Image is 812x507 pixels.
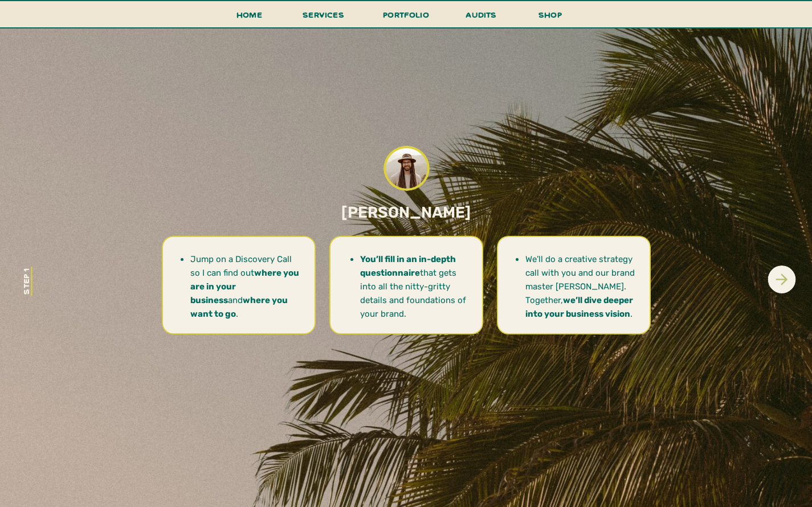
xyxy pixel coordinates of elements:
[525,252,636,321] li: We’ll do a creative strategy call with you and our brand master [PERSON_NAME]. Together, .
[360,254,456,278] b: You’ll fill in an in-depth questionnaire
[523,7,578,27] a: shop
[190,268,299,305] b: where you are in your business
[303,9,344,20] span: services
[380,7,433,28] a: portfolio
[360,252,471,321] li: that gets into all the nitty-gritty details and foundations of your brand.
[312,203,501,223] h2: [PERSON_NAME]
[232,7,267,28] a: Home
[19,256,34,306] h2: Step 1
[464,7,499,27] a: audits
[190,252,301,321] li: Jump on a Discovery Call so I can find out and .
[525,295,633,319] b: we’ll dive deeper into your business vision
[300,7,348,28] a: services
